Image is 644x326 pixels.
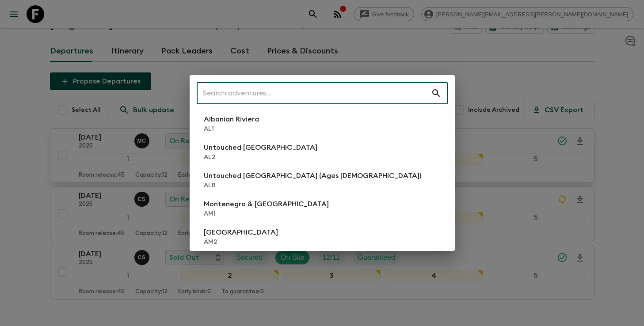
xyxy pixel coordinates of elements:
input: Search adventures... [197,81,431,106]
p: Montenegro & [GEOGRAPHIC_DATA] [204,199,329,209]
p: AM2 [204,238,278,246]
p: AL2 [204,153,317,162]
p: AM1 [204,209,329,218]
p: Albanian Riviera [204,114,259,125]
p: Untouched [GEOGRAPHIC_DATA] [204,142,317,153]
p: ALB [204,181,421,190]
p: Untouched [GEOGRAPHIC_DATA] (Ages [DEMOGRAPHIC_DATA]) [204,171,421,181]
p: [GEOGRAPHIC_DATA] [204,227,278,238]
p: AL1 [204,125,259,133]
